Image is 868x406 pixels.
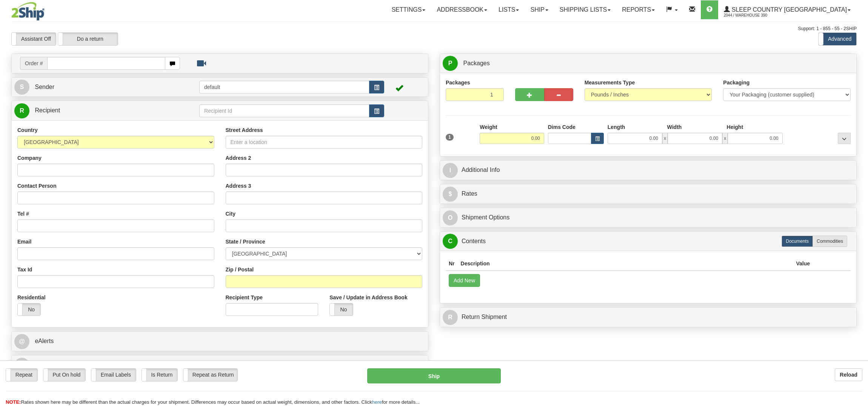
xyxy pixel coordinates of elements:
[446,134,454,141] span: 1
[443,210,458,225] span: O
[11,2,45,21] img: logo2044.jpg
[431,0,493,19] a: Addressbook
[58,33,118,45] label: Do a return
[14,103,29,118] span: R
[17,154,42,162] label: Company
[443,187,458,202] span: $
[226,266,254,273] label: Zip / Postal
[226,238,265,245] label: State / Province
[367,368,500,383] button: Ship
[18,303,40,316] label: No
[443,163,458,178] span: I
[226,136,423,149] input: Enter a location
[480,123,497,131] label: Weight
[11,26,857,32] div: Support: 1 - 855 - 55 - 2SHIP
[443,162,854,178] a: IAdditional Info
[199,104,369,117] input: Recipient Id
[446,79,470,86] label: Packages
[199,81,369,93] input: Sender Id
[226,126,263,134] label: Street Address
[608,123,625,131] label: Length
[730,6,847,13] span: Sleep Country [GEOGRAPHIC_DATA]
[724,12,780,19] span: 2044 / Warehouse 390
[6,369,37,381] label: Repeat
[35,84,54,90] span: Sender
[840,372,857,378] b: Reload
[17,266,32,273] label: Tax Id
[819,33,856,45] label: Advanced
[446,257,458,271] th: Nr
[667,123,682,131] label: Width
[35,338,54,344] span: eAlerts
[838,133,851,144] div: ...
[14,358,29,373] span: B
[493,0,525,19] a: Lists
[14,357,425,373] a: B Billing
[226,182,251,190] label: Address 3
[835,368,862,381] button: Reload
[142,369,177,381] label: Is Return
[723,79,749,86] label: Packaging
[443,309,854,325] a: RReturn Shipment
[330,303,352,316] label: No
[727,123,743,131] label: Height
[20,57,47,70] span: Order #
[14,80,199,95] a: S Sender
[35,107,60,113] span: Recipient
[458,257,793,271] th: Description
[17,182,56,190] label: Contact Person
[329,294,407,301] label: Save / Update in Address Book
[443,56,854,71] a: P Packages
[17,294,46,301] label: Residential
[463,60,489,66] span: Packages
[443,186,854,202] a: $Rates
[722,133,728,144] span: x
[554,0,616,19] a: Shipping lists
[443,56,458,71] span: P
[12,33,56,45] label: Assistant Off
[813,236,847,247] label: Commodities
[851,164,867,241] iframe: chat widget
[443,310,458,325] span: R
[443,210,854,225] a: OShipment Options
[14,103,179,118] a: R Recipient
[386,0,431,19] a: Settings
[91,369,136,381] label: Email Labels
[43,369,86,381] label: Put On hold
[616,0,660,19] a: Reports
[662,133,668,144] span: x
[443,234,458,249] span: C
[17,238,31,245] label: Email
[782,236,813,247] label: Documents
[183,369,237,381] label: Repeat as Return
[14,80,29,95] span: S
[14,334,425,349] a: @ eAlerts
[226,154,251,162] label: Address 2
[793,257,813,271] th: Value
[17,210,29,218] label: Tel #
[226,294,263,301] label: Recipient Type
[6,399,21,405] span: NOTE:
[443,234,854,249] a: CContents
[548,123,576,131] label: Dims Code
[718,0,856,19] a: Sleep Country [GEOGRAPHIC_DATA] 2044 / Warehouse 390
[449,274,480,287] button: Add New
[525,0,554,19] a: Ship
[14,334,29,349] span: @
[226,210,235,218] label: City
[17,126,38,134] label: Country
[585,79,635,86] label: Measurements Type
[372,399,382,405] a: here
